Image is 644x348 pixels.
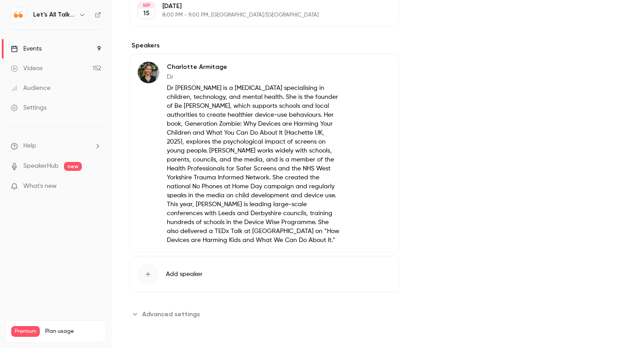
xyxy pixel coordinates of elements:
div: SEP [138,2,154,8]
div: Settings [11,103,47,112]
a: SpeakerHub [23,161,59,171]
span: Add speaker [166,270,203,279]
h6: Let's All Talk Mental Health [33,10,75,19]
p: Dr [167,72,341,81]
p: [DATE] [162,2,352,11]
p: 15 [143,9,149,18]
span: Plan usage [45,328,101,335]
li: help-dropdown-opener [11,141,101,151]
span: Help [23,141,36,151]
div: Audience [11,84,51,93]
p: Charlotte Armitage [167,63,341,72]
span: Premium [11,326,40,337]
span: What's new [23,182,57,191]
button: Add speaker [130,256,399,293]
div: Charlotte ArmitageCharlotte ArmitageDrDr [PERSON_NAME] is a [MEDICAL_DATA] specialising in childr... [130,54,399,252]
span: new [64,162,82,171]
p: 8:00 PM - 9:00 PM, [GEOGRAPHIC_DATA]/[GEOGRAPHIC_DATA] [162,12,352,19]
label: Speakers [130,41,399,50]
section: Advanced settings [130,307,399,321]
img: Let's All Talk Mental Health [11,8,25,22]
div: Events [11,44,42,53]
button: Advanced settings [130,307,205,321]
div: Videos [11,64,42,73]
span: Advanced settings [142,310,200,319]
iframe: Noticeable Trigger [90,182,101,191]
p: Dr [PERSON_NAME] is a [MEDICAL_DATA] specialising in children, technology, and mental health. She... [167,84,341,245]
img: Charlotte Armitage [138,62,159,83]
